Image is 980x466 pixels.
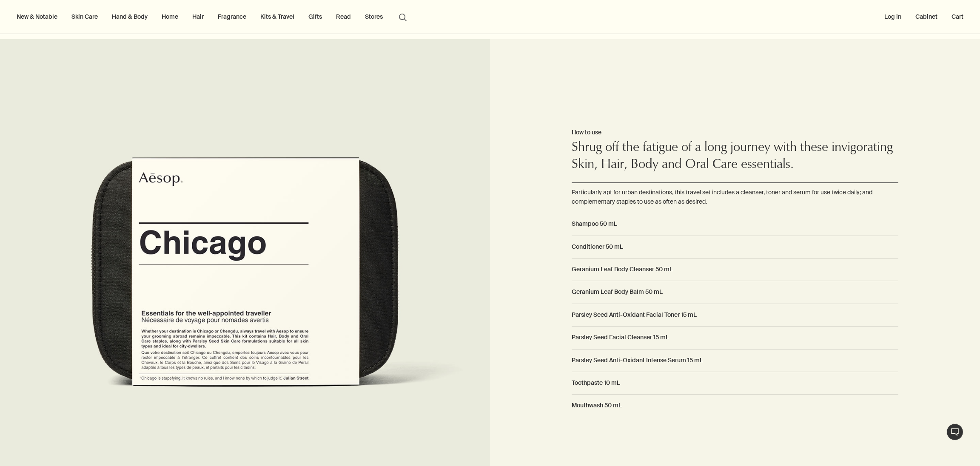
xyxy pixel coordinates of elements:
button: New & Notable [15,11,59,22]
h2: Shampoo 50 mL [572,219,898,228]
a: Home [160,11,180,22]
a: Hand & Body [110,11,149,22]
a: Hair [191,11,205,22]
a: Kits & Travel [259,11,296,22]
button: Live Assistance [946,423,963,440]
a: Fragrance [216,11,248,22]
a: Cabinet [914,11,939,22]
h2: Conditioner 50 mL [572,242,898,251]
h2: Geranium Leaf Body Balm 50 mL [572,287,898,296]
button: Stores [363,11,385,22]
button: Open search [395,9,410,25]
h2: Toothpaste 10 mL [572,378,898,387]
a: Skin Care [70,11,100,22]
h2: How to use [572,128,898,138]
button: Log in [883,11,903,22]
h2: Parsley Seed Facial Cleanser 15 mL [572,332,898,342]
h2: Parsley Seed Anti-Oxidant Facial Toner 15 mL [572,310,898,319]
button: Cart [950,11,965,22]
a: Read [334,11,353,22]
a: Gifts [307,11,324,22]
p: Particularly apt for urban destinations, this travel set includes a cleanser, toner and serum for... [572,188,898,207]
h2: Parsley Seed Anti-Oxidant Intense Serum 15 mL [572,355,898,365]
h2: Mouthwash 50 mL [572,401,898,410]
p: Shrug off the fatigue of a long journey with these invigorating Skin, Hair, Body and Oral Care es... [572,140,898,174]
h2: Geranium Leaf Body Cleanser 50 mL [572,264,898,274]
